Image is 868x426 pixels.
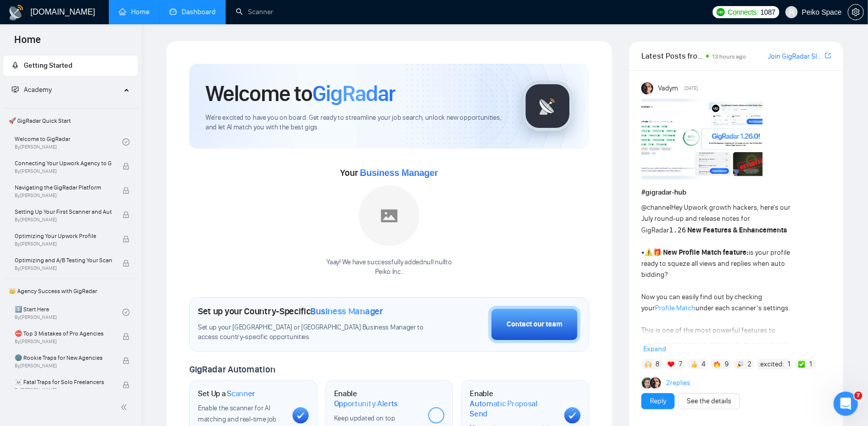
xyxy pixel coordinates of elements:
span: By [PERSON_NAME] [15,168,112,174]
img: 🙌 [645,361,652,368]
span: Home [6,32,49,54]
a: dashboardDashboard [170,8,216,16]
a: Profile Match [655,304,695,312]
span: By [PERSON_NAME] [15,193,112,199]
span: lock [122,382,130,389]
span: check-circle [122,138,130,146]
span: Vadym [658,83,678,94]
a: export [825,51,831,61]
button: Reply [641,393,675,409]
span: Automatic Proposal Send [470,399,556,418]
a: searchScanner [236,8,273,16]
img: F09AC4U7ATU-image.png [641,99,763,179]
span: lock [122,187,130,194]
span: [DATE] [685,84,698,93]
span: 7 [854,392,862,400]
img: ✅ [798,361,805,368]
span: Optimizing Your Upwork Profile [15,231,112,241]
span: lock [122,211,130,218]
a: Reply [650,396,666,407]
span: fund-projection-screen [12,86,19,93]
span: 4 [701,359,706,369]
span: 9 [725,359,729,369]
span: check-circle [122,309,130,316]
span: ⚠️ [644,248,653,257]
h1: Enable [334,389,421,408]
span: lock [122,235,130,243]
span: By [PERSON_NAME] [15,265,112,271]
code: 1.26 [669,226,686,234]
span: 1 [788,359,791,369]
span: Academy [12,85,52,94]
a: 1️⃣ Start HereBy[PERSON_NAME] [15,301,122,323]
img: ❤️ [668,361,675,368]
span: 8 [655,359,659,369]
span: By [PERSON_NAME] [15,241,112,247]
button: setting [848,4,864,20]
div: Contact our team [507,319,562,330]
span: ☠️ Fatal Traps for Solo Freelancers [15,377,112,387]
span: 1 [809,359,812,369]
strong: New Features & Enhancements [688,226,788,234]
h1: Welcome to [205,80,395,107]
img: Vadym [641,82,653,94]
span: GigRadar Automation [189,364,275,375]
div: Yaay! We have successfully added null null to [326,258,451,277]
span: By [PERSON_NAME] [15,387,112,393]
span: 13 hours ago [712,53,746,60]
span: Expand [643,345,666,353]
img: placeholder.png [359,185,420,246]
span: Setting Up Your First Scanner and Auto-Bidder [15,207,112,217]
span: lock [122,260,130,267]
span: setting [848,8,863,16]
span: user [788,9,795,16]
h1: Set Up a [198,389,255,399]
span: Your [341,167,438,178]
img: Alex B [642,377,653,389]
li: Getting Started [4,56,138,76]
span: 🎁 [653,248,662,257]
img: gigradar-logo.png [522,81,573,131]
span: lock [122,333,130,340]
span: Navigating the GigRadar Platform [15,182,112,193]
a: setting [848,8,864,16]
button: Contact our team [488,306,581,343]
span: By [PERSON_NAME] [15,339,112,345]
span: We're excited to have you on board. Get ready to streamline your job search, unlock new opportuni... [205,113,506,132]
a: Join GigRadar Slack Community [768,51,823,62]
span: Business Manager [360,168,438,178]
span: Getting Started [24,61,72,70]
span: 🚀 GigRadar Quick Start [5,111,137,131]
a: See the details [687,396,731,407]
span: Connecting Your Upwork Agency to GigRadar [15,158,112,168]
span: export [825,52,831,60]
button: See the details [678,393,740,409]
iframe: Intercom live chat [834,392,858,416]
a: homeHome [119,8,149,16]
span: Set up your [GEOGRAPHIC_DATA] or [GEOGRAPHIC_DATA] Business Manager to access country-specific op... [198,323,428,342]
span: 🌚 Rookie Traps for New Agencies [15,353,112,363]
img: 🎉 [737,361,744,368]
span: GigRadar [312,80,395,107]
span: 1087 [760,7,775,18]
img: 🔥 [714,361,721,368]
span: Opportunity Alerts [334,399,398,409]
span: By [PERSON_NAME] [15,217,112,223]
img: 👍 [691,361,698,368]
p: Peiko Inc. . [326,267,451,277]
span: Connects: [728,7,758,18]
span: rocket [12,62,19,69]
h1: Enable [470,389,556,418]
a: Welcome to GigRadarBy[PERSON_NAME] [15,131,122,153]
span: 2 [748,359,752,369]
span: lock [122,357,130,364]
span: @channel [641,203,671,212]
span: :excited: [759,359,784,370]
span: Academy [24,85,52,94]
strong: New Profile Match feature: [663,248,749,257]
span: 7 [679,359,682,369]
h1: # gigradar-hub [641,187,831,198]
span: ⛔ Top 3 Mistakes of Pro Agencies [15,328,112,339]
img: logo [8,5,24,21]
span: double-left [120,402,131,412]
